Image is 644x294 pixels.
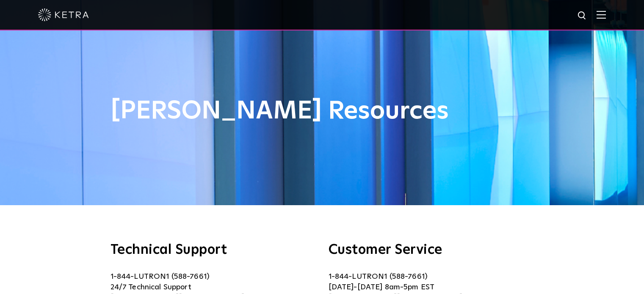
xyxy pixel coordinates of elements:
[38,8,89,21] img: ketra-logo-2019-white
[111,97,534,125] h1: [PERSON_NAME] Resources
[329,243,534,257] h3: Customer Service
[577,11,588,21] img: search icon
[597,11,606,19] img: Hamburger%20Nav.svg
[111,243,316,257] h3: Technical Support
